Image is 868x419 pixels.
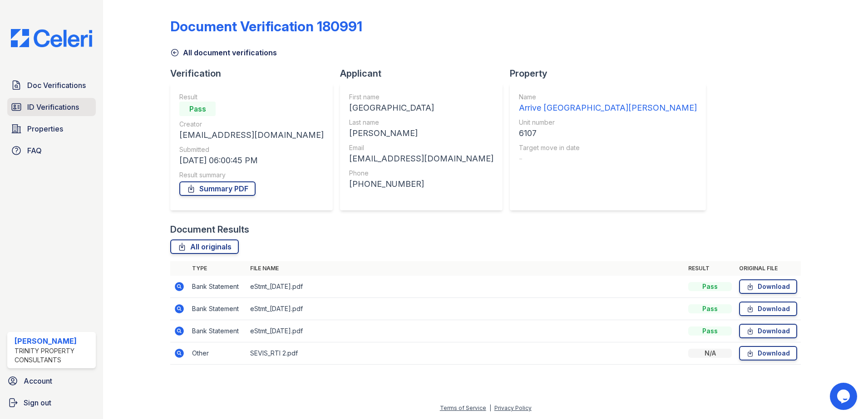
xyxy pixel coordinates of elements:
th: File name [247,261,685,276]
div: Name [519,93,697,102]
div: Pass [688,326,732,336]
div: [EMAIL_ADDRESS][DOMAIN_NAME] [179,129,324,141]
iframe: chat widget [830,383,859,410]
div: Last name [349,118,493,127]
a: FAQ [7,141,96,160]
a: Terms of Service [440,404,486,411]
div: [EMAIL_ADDRESS][DOMAIN_NAME] [349,152,493,165]
div: Result [179,93,324,102]
a: Privacy Policy [494,404,532,411]
div: [DATE] 06:00:45 PM [179,154,324,167]
a: Account [4,372,99,390]
div: Creator [179,120,324,129]
td: Bank Statement [188,298,247,320]
a: Download [739,302,797,316]
div: Target move in date [519,143,697,152]
span: FAQ [27,145,42,156]
a: ID Verifications [7,98,96,116]
div: First name [349,93,493,102]
div: Pass [179,102,216,116]
div: | [489,404,491,411]
a: Download [739,324,797,338]
div: [PHONE_NUMBER] [349,178,493,190]
div: N/A [688,349,732,358]
div: [GEOGRAPHIC_DATA] [349,102,493,114]
div: Trinity Property Consultants [15,346,92,365]
a: Properties [7,120,96,138]
div: Unit number [519,118,697,127]
td: Bank Statement [188,320,247,342]
div: Pass [688,304,732,313]
a: Name Arrive [GEOGRAPHIC_DATA][PERSON_NAME] [519,93,697,114]
td: Other [188,342,247,365]
a: Download [739,279,797,294]
a: Doc Verifications [7,76,96,94]
img: CE_Logo_Blue-a8612792a0a2168367f1c8372b55b34899dd931a85d93a1a3d3e32e68fde9ad4.png [4,29,99,47]
div: Pass [688,282,732,291]
a: Sign out [4,394,99,412]
div: Verification [170,67,340,80]
td: Bank Statement [188,276,247,298]
div: Submitted [179,145,324,154]
div: Applicant [340,67,510,80]
a: All document verifications [170,47,277,58]
span: Doc Verifications [27,80,86,91]
div: Email [349,143,493,152]
div: [PERSON_NAME] [349,127,493,140]
span: ID Verifications [27,102,79,112]
div: [PERSON_NAME] [15,336,92,346]
a: All originals [170,239,239,254]
span: Account [24,375,52,386]
td: eStmt_[DATE].pdf [247,298,685,320]
div: 6107 [519,127,697,140]
th: Result [685,261,735,276]
th: Type [188,261,247,276]
span: Properties [27,123,63,134]
span: Sign out [24,397,51,408]
div: Phone [349,169,493,178]
div: Document Verification 180991 [170,18,362,34]
td: SEVIS_RTI 2.pdf [247,342,685,365]
th: Original file [735,261,801,276]
div: Result summary [179,171,324,180]
a: Summary PDF [179,181,256,196]
td: eStmt_[DATE].pdf [247,276,685,298]
div: - [519,152,697,165]
td: eStmt_[DATE].pdf [247,320,685,342]
div: Arrive [GEOGRAPHIC_DATA][PERSON_NAME] [519,102,697,114]
div: Property [510,67,713,80]
div: Document Results [170,223,249,236]
a: Download [739,346,797,361]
